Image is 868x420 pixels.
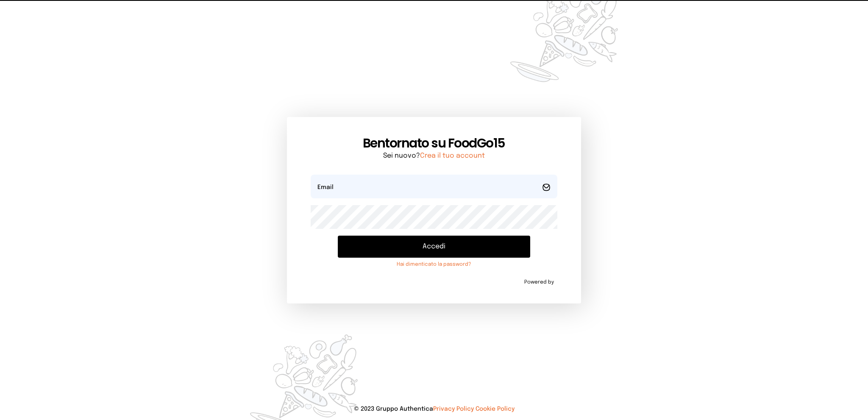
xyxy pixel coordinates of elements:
h1: Bentornato su FoodGo15 [311,136,557,151]
a: Cookie Policy [476,406,515,412]
p: Sei nuovo? [311,151,557,161]
a: Crea il tuo account [420,152,485,159]
p: © 2023 Gruppo Authentica [14,405,854,413]
a: Privacy Policy [433,406,474,412]
a: Hai dimenticato la password? [338,261,530,268]
span: Powered by [524,279,554,286]
button: Accedi [338,236,530,258]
